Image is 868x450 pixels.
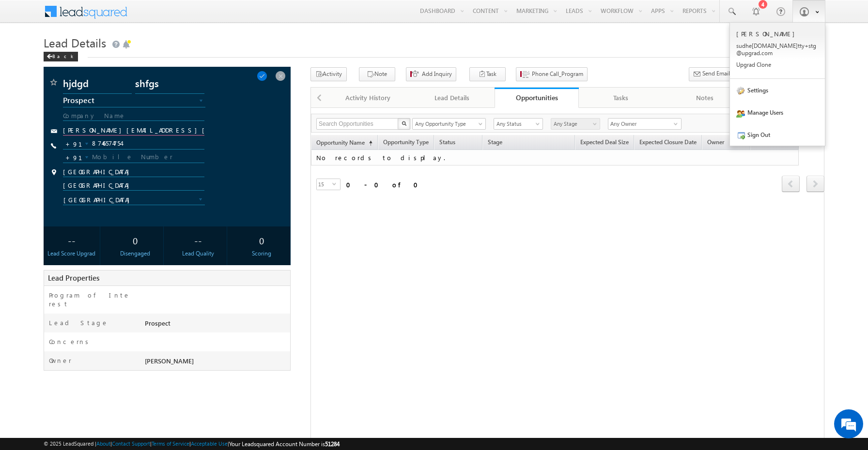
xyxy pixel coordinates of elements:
[332,181,340,186] span: select
[359,67,395,81] button: Note
[229,440,340,448] span: Your Leadsquared Account Number is
[310,67,347,81] button: Activity
[159,5,182,28] div: Minimize live chat window
[96,440,110,447] a: About
[671,92,739,104] div: Notes
[49,291,133,308] label: Program of Interest
[494,118,543,130] a: Any Status
[782,177,800,192] a: prev
[418,92,486,104] div: Lead Details
[579,88,663,108] a: Tasks
[434,137,482,150] a: Status
[63,195,184,204] span: [GEOGRAPHIC_DATA]
[663,88,747,108] a: Notes
[702,69,730,78] span: Send Email
[494,120,540,128] span: Any Status
[112,440,150,447] a: Contact Support
[689,67,734,81] button: Send Email
[551,118,600,130] a: Any Stage
[63,112,205,121] input: Company Name
[488,138,502,146] span: Stage
[109,231,161,249] div: 0
[406,67,456,81] button: Add Inquiry
[730,101,825,123] a: Manage Users
[46,249,98,258] div: Lead Score Upgrad
[63,98,205,107] a: Prospect
[135,76,204,94] input: Last Name
[44,51,83,60] a: Back
[551,120,597,128] span: Any Stage
[109,249,161,258] div: Disengaged
[13,90,177,290] textarea: Type your message and hit 'Enter'
[44,439,340,449] span: © 2025 LeadSquared | | | | |
[142,318,290,332] div: Prospect
[346,179,424,190] div: 0 - 0 of 0
[736,61,819,68] p: Upgra d Clone
[736,30,819,38] p: [PERSON_NAME]
[532,70,583,78] span: Phone Call_Program
[639,138,697,146] span: Expected Closure Date
[317,179,332,190] span: 15
[635,137,701,150] a: Expected Closure Date
[587,92,654,104] div: Tasks
[365,139,372,147] span: (sorted ascending)
[63,181,205,191] input: State
[191,440,228,447] a: Acceptable Use
[782,176,800,192] span: prev
[236,231,288,249] div: 0
[152,440,189,447] a: Terms of Service
[334,92,402,104] div: Activity History
[63,138,205,150] input: Phone Number
[49,337,92,346] label: Concerns
[44,52,78,61] div: Back
[236,249,288,258] div: Scoring
[63,76,132,94] input: First Name
[311,137,377,150] a: Opportunity Name(sorted ascending)
[730,23,825,79] a: [PERSON_NAME] sudhe[DOMAIN_NAME]tty+stg@upgrad.com Upgrad Clone
[63,195,205,205] a: [GEOGRAPHIC_DATA]
[413,120,480,128] span: Any Opportunity Type
[412,118,486,130] a: Any Opportunity Type
[730,123,825,146] a: Sign Out
[49,318,108,327] label: Lead Stage
[311,150,799,166] td: No records to display.
[806,176,824,192] span: next
[495,88,579,108] a: Opportunities
[502,93,572,102] div: Opportunities
[50,51,163,63] div: Chat with us now
[668,119,681,129] a: Show All Items
[145,357,194,365] span: [PERSON_NAME]
[736,42,819,57] p: sudhe [DOMAIN_NAME] tty+s tg@up grad. com
[469,67,506,81] button: Task
[516,67,588,81] button: Phone Call_Program
[806,177,824,192] a: next
[422,70,452,78] span: Add Inquiry
[172,231,224,249] div: --
[63,96,184,105] span: Prospect
[63,168,205,177] input: City
[44,35,106,50] span: Lead Details
[608,118,682,130] input: Type to Search
[411,88,495,108] a: Lead Details
[378,137,434,150] span: Opportunity Type
[46,231,98,249] div: --
[580,138,629,146] span: Expected Deal Size
[63,138,84,149] input: +
[49,356,72,365] label: Owner
[16,51,41,63] img: d_60004797649_company_0_60004797649
[132,298,176,311] em: Start Chat
[63,152,84,163] input: +
[63,126,205,135] : Email Address
[172,249,224,258] div: Lead Quality
[402,121,406,126] img: Search
[316,139,365,146] span: Opportunity Name
[707,138,724,146] span: Owner
[325,440,340,448] span: 51284
[48,273,99,283] span: Lead Properties
[326,88,411,108] a: Activity History
[730,79,825,101] a: Settings
[63,151,205,163] input: Mobile Number
[483,137,507,150] a: Stage
[575,137,634,150] a: Expected Deal Size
